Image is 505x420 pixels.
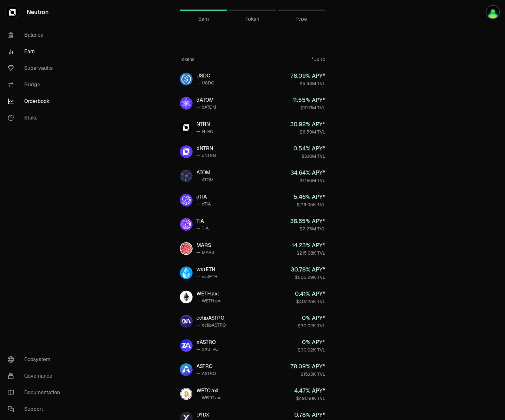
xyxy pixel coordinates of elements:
[293,96,325,105] div: 11.55 % APY*
[175,382,330,405] a: WBTC.axlWBTC.axl— WBTC.axl4.47% APY*$490.91K TVL
[3,368,69,384] a: Governance
[298,322,325,329] div: $30.02K TVL
[196,411,213,419] div: DYDX
[196,193,211,201] div: dTIA
[3,93,69,110] a: Orderbook
[290,129,325,135] div: $6.59M TVL
[3,27,69,43] a: Balance
[3,60,69,76] a: Supervaults
[294,386,325,395] div: 4.47 % APY*
[180,315,193,328] img: eclipASTRO
[196,370,216,377] div: — ASTRO
[180,73,193,85] img: USDC
[294,201,325,208] div: $719.05K TVL
[196,201,211,207] div: — dTIA
[486,5,500,19] img: Jay Keplr
[290,71,325,80] div: 78.09 % APY*
[196,96,216,104] div: dATOM
[175,68,330,91] a: USDCUSDC— USDC78.09% APY*$5.63M TVL
[196,395,222,401] div: — WBTC.axl
[175,116,330,139] a: NTRNNTRN— NTRN30.92% APY*$6.59M TVL
[175,310,330,333] a: eclipASTROeclipASTRO— eclipASTRO0% APY*$30.02K TVL
[293,144,325,153] div: 0.54 % APY*
[290,226,325,232] div: $2.25M TVL
[298,338,325,347] div: 0 % APY*
[180,145,193,158] img: dNTRN
[175,189,330,212] a: dTIAdTIA— dTIA5.46% APY*$719.05K TVL
[196,242,214,249] div: MARS
[196,314,226,322] div: eclipASTRO
[180,3,227,18] a: Earn
[292,250,325,256] div: $215.08K TVL
[295,289,325,298] div: 0.41 % APY*
[196,177,214,183] div: — ATOM
[3,351,69,368] a: Ecosystem
[290,80,325,87] div: $5.63M TVL
[196,80,214,86] div: — USDC
[3,110,69,126] a: Stake
[290,217,325,226] div: 38.65 % APY*
[180,339,193,352] img: xASTRO
[290,177,325,184] div: $17.86M TVL
[294,395,325,402] div: $490.91K TVL
[290,362,325,371] div: 78.09 % APY*
[180,194,193,206] img: dTIA
[3,76,69,93] a: Bridge
[175,358,330,381] a: ASTROASTRO— ASTRO78.09% APY*$15.13K TVL
[291,265,325,274] div: 30.78 % APY*
[196,217,209,225] div: TIA
[180,121,193,134] img: NTRN
[196,338,218,346] div: xASTRO
[298,347,325,353] div: $30.02K TVL
[196,72,214,80] div: USDC
[175,286,330,308] a: WETH.axlWETH.axl— WETH.axl0.41% APY*$407.25K TVL
[196,225,209,231] div: — TIA
[175,92,330,115] a: dATOMdATOM— dATOM11.55% APY*$10.71M TVL
[196,249,214,256] div: — MARS
[198,15,209,23] span: Earn
[175,213,330,236] a: TIATIA— TIA38.65% APY*$2.25M TVL
[196,128,213,134] div: — NTRN
[180,363,193,376] img: ASTRO
[294,192,325,201] div: 5.46 % APY*
[196,363,216,370] div: ASTRO
[290,371,325,377] div: $15.13K TVL
[293,105,325,111] div: $10.71M TVL
[296,15,307,23] span: Type
[298,314,325,322] div: 0 % APY*
[196,322,226,328] div: — eclipASTRO
[292,241,325,250] div: 14.23 % APY*
[3,401,69,417] a: Support
[290,168,325,177] div: 34.64 % APY*
[196,266,217,273] div: wstETH
[175,334,330,357] a: xASTROxASTRO— xASTRO0% APY*$30.02K TVL
[196,169,214,177] div: ATOM
[180,242,193,255] img: MARS
[196,290,222,298] div: WETH.axl
[290,120,325,129] div: 30.92 % APY*
[180,56,194,62] div: Tokens
[196,298,222,304] div: — WETH.axl
[180,291,193,303] img: WETH.axl
[196,152,216,159] div: — dNTRN
[196,387,222,395] div: WBTC.axl
[293,153,325,159] div: $3.10M TVL
[295,298,325,305] div: $407.25K TVL
[196,145,216,152] div: dNTRN
[196,273,217,280] div: — wstETH
[3,43,69,60] a: Earn
[175,237,330,260] a: MARSMARS— MARS14.23% APY*$215.08K TVL
[180,387,193,400] img: WBTC.axl
[311,56,325,62] div: *Up To
[175,261,330,284] a: wstETHwstETH— wstETH30.78% APY*$605.29K TVL
[291,274,325,280] div: $605.29K TVL
[175,164,330,187] a: ATOMATOM— ATOM34.64% APY*$17.86M TVL
[294,410,325,419] div: 0.78 % APY*
[196,346,218,352] div: — xASTRO
[180,97,193,110] img: dATOM
[175,140,330,163] a: dNTRNdNTRN— dNTRN0.54% APY*$3.10M TVL
[245,15,259,23] span: Token
[180,170,193,182] img: ATOM
[180,218,193,231] img: TIA
[3,384,69,401] a: Documentation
